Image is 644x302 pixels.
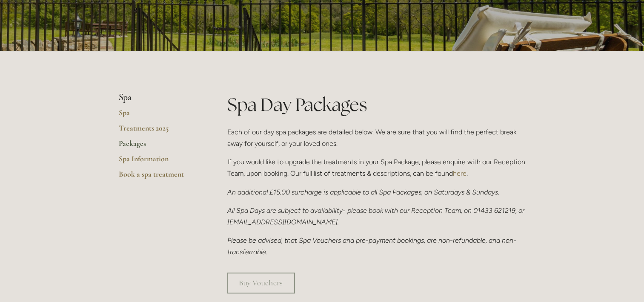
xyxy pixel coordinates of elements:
a: Book a spa treatment [119,169,200,185]
em: Please be advised, that Spa Vouchers and pre-payment bookings, are non-refundable, and non-transf... [227,236,516,256]
h1: Spa Day Packages [227,92,526,117]
em: An additional £15.00 surcharge is applicable to all Spa Packages, on Saturdays & Sundays. [227,188,499,196]
em: All Spa Days are subject to availability- please book with our Reception Team, on 01433 621219, o... [227,206,526,226]
a: here [453,169,467,177]
a: Treatments 2025 [119,123,200,139]
a: Buy Vouchers [227,273,295,293]
a: Spa Information [119,154,200,169]
a: Spa [119,108,200,123]
li: Spa [119,92,200,103]
p: If you would like to upgrade the treatments in your Spa Package, please enquire with our Receptio... [227,156,526,179]
a: Packages [119,139,200,154]
p: Each of our day spa packages are detailed below. We are sure that you will find the perfect break... [227,126,526,149]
